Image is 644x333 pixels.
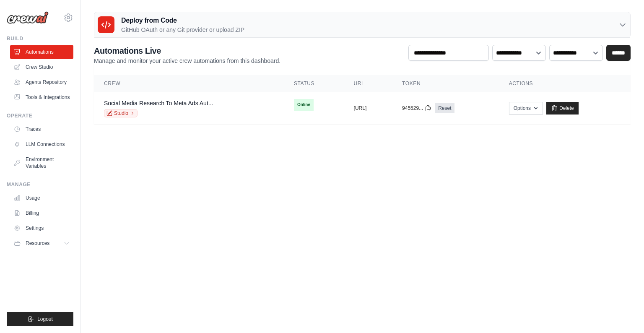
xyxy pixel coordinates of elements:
a: Agents Repository [10,75,73,89]
button: Resources [10,237,73,250]
a: Traces [10,122,73,136]
a: Social Media Research To Meta Ads Aut... [104,100,213,107]
a: Billing [10,206,73,220]
p: GitHub OAuth or any Git provider or upload ZIP [121,26,244,34]
a: Settings [10,221,73,235]
p: Manage and monitor your active crew automations from this dashboard. [94,57,280,65]
th: Crew [94,75,284,92]
th: Actions [499,75,631,92]
th: URL [344,75,392,92]
a: Studio [104,109,138,117]
button: Logout [7,312,73,326]
div: Manage [7,181,73,188]
th: Token [392,75,499,92]
h2: Automations Live [94,45,280,57]
a: Delete [546,102,579,114]
h3: Deploy from Code [121,16,244,26]
a: Crew Studio [10,60,73,74]
a: Environment Variables [10,153,73,173]
a: Automations [10,45,73,59]
button: Options [509,102,543,114]
span: Resources [26,240,49,247]
span: Logout [37,316,53,323]
span: Online [294,99,314,111]
img: Logo [7,11,49,24]
th: Status [284,75,344,92]
button: 945529... [402,105,431,112]
div: Build [7,35,73,42]
a: Tools & Integrations [10,91,73,104]
a: Reset [435,103,454,113]
a: Usage [10,191,73,205]
a: LLM Connections [10,138,73,151]
div: Operate [7,112,73,119]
